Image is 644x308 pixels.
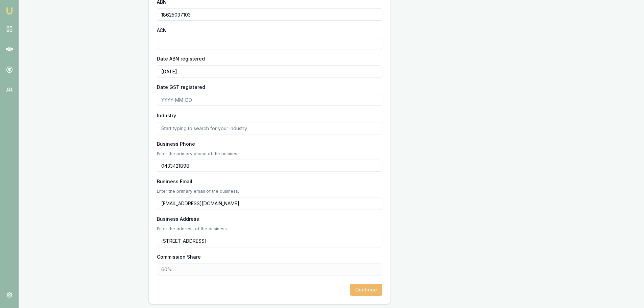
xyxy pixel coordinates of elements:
[157,188,382,194] p: Enter the primary email of the business.
[5,7,14,15] img: emu-icon-u.png
[157,122,382,134] input: Start typing to search for your industry
[157,141,195,147] label: Business Phone
[157,216,199,222] label: Business Address
[157,197,382,209] input: candice.jackson@gmail.com
[157,84,205,90] label: Date GST registered
[157,150,382,157] p: Enter the primary phone of the business.
[157,235,382,247] input: 123 Smith Street, Sydney, NSW 2000
[157,226,382,232] p: Enter the address of the business.
[157,179,192,184] label: Business Email
[157,94,382,106] input: YYYY-MM-DD
[157,56,205,62] label: Date ABN registered
[350,284,382,296] button: Continue
[157,113,176,118] label: Industry
[157,65,382,77] input: YYYY-MM-DD
[157,27,167,33] label: ACN
[157,254,201,260] label: Commission Share
[157,160,382,172] input: 0431 234 567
